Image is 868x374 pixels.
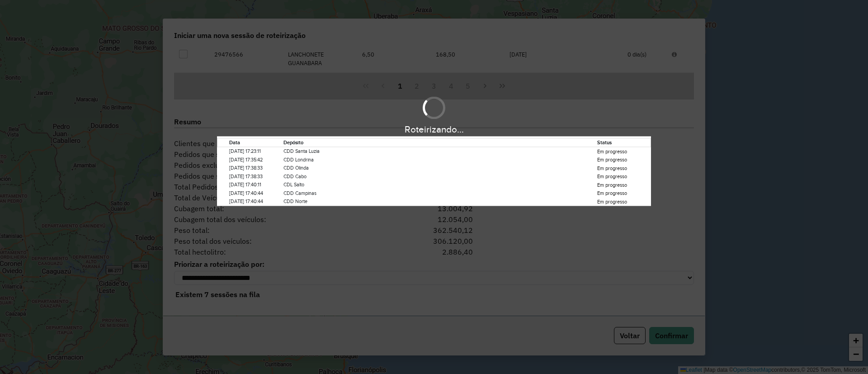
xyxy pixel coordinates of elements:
[597,181,627,189] label: Em progresso
[283,172,597,181] td: CDD Cabo
[229,164,283,173] td: [DATE] 17:38:33
[597,148,627,156] label: Em progresso
[229,156,283,164] td: [DATE] 17:35:42
[597,165,627,172] label: Em progresso
[283,138,597,147] th: Depósito
[229,181,283,189] td: [DATE] 17:40:11
[229,189,283,198] td: [DATE] 17:40:44
[283,198,597,206] td: CDD Norte
[597,173,627,181] label: Em progresso
[597,190,627,198] label: Em progresso
[283,164,597,173] td: CDD Olinda
[229,147,283,156] td: [DATE] 17:23:11
[283,147,597,156] td: CDD Santa Luzia
[283,181,597,189] td: CDL Salto
[229,138,283,147] th: Data
[229,198,283,206] td: [DATE] 17:40:44
[597,138,651,147] th: Status
[597,198,627,206] label: Em progresso
[597,156,627,164] label: Em progresso
[283,189,597,198] td: CDD Campinas
[283,156,597,164] td: CDD Londrina
[229,172,283,181] td: [DATE] 17:38:33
